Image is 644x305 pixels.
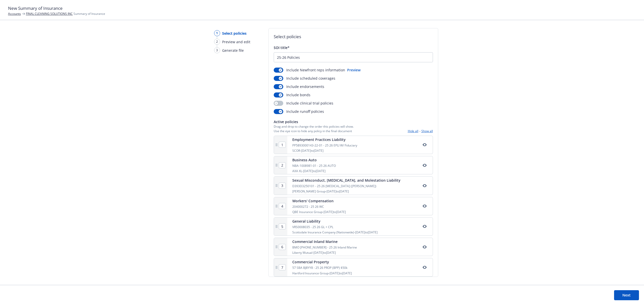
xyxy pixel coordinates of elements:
div: Include Newfront reps information [274,67,345,73]
h1: New Summary of Insurance [8,5,636,12]
div: Commercial Property57 SBA BJ8YY8 - 25 26 PROP (BPP) $50kHartford Insurance Group-[DATE]to[DATE] [274,258,433,276]
div: VRS0008035 - 25 26 GL + CPL [292,225,378,229]
div: PP5893000143-22-01 - 25 26 EPLI W/ Fiduciary [292,143,357,147]
div: AXA XL - [DATE] to [DATE] [292,169,336,173]
input: Enter a title [274,53,433,62]
div: 1 [214,30,220,36]
button: Next [614,290,639,300]
div: Include endorsements [274,84,324,89]
div: Liberty Mutual - [DATE] to [DATE] [292,250,357,255]
span: Active policies [274,119,354,124]
div: Business Auto [292,157,336,163]
div: Hartford Insurance Group - [DATE] to [DATE] [292,271,352,275]
span: SOI title* [274,45,290,50]
div: Employment Practices LiabilityPP5893000143-22-01 - 25 26 EPLI W/ FiduciarySCOR-[DATE]to[DATE] [274,136,433,154]
div: 57 SBA BJ8YY8 - 25 26 PROP (BPP) $50k [292,266,352,270]
span: Preview and edit [222,39,250,44]
div: BMO [PHONE_NUMBER] - 25 26 Inland Marine [292,245,357,249]
div: NBA-1008981-01 - 25 26 AUTO [292,164,336,168]
div: Include scheduled coverages [274,76,335,81]
div: Business AutoNBA-1008981-01 - 25 26 AUTOAXA XL-[DATE]to[DATE] [274,156,433,174]
div: QBE Insurance Group - [DATE] to [DATE] [292,210,346,214]
div: Workers' Compensation204000272 - 25 26 WCQBE Insurance Group-[DATE]to[DATE] [274,197,433,215]
div: Sexual Misconduct, [MEDICAL_DATA], and Molestation Liability [292,178,400,183]
div: General Liability [292,219,378,224]
div: 204000272 - 25 26 WC [292,205,346,209]
div: General LiabilityVRS0008035 - 25 26 GL + CPLScottsdale Insurance Company (Nationwide)-[DATE]to[DATE] [274,217,433,236]
div: SCOR - [DATE] to [DATE] [292,148,357,153]
span: Select policies [222,31,247,36]
button: Preview [347,67,360,73]
div: Commercial Inland MarineBMO [PHONE_NUMBER] - 25 26 Inland MarineLiberty Mutual-[DATE]to[DATE] [274,238,433,256]
div: Commercial Inland Marine [292,239,357,244]
div: Workers' Compensation [292,198,346,204]
div: 2 [214,39,220,45]
a: FINAL CLEANING SOLUTIONS INC [26,12,73,16]
div: [PERSON_NAME] Group - [DATE] to [DATE] [292,189,400,193]
button: Show all [421,129,433,133]
div: 3 [214,47,220,53]
div: Include clinical trial policies [274,100,333,106]
div: Commercial Property [292,259,352,265]
div: - [408,129,433,133]
div: Sexual Misconduct, [MEDICAL_DATA], and Molestation LiabilityD393D3250101 - 25 26 [MEDICAL_DATA] (... [274,176,433,195]
div: Include runoff policies [274,109,324,114]
button: Hide all [408,129,418,133]
h2: Select policies [274,33,433,40]
span: Drag and drop to change the order this policies will show. Use the eye icon to hide any policy in... [274,124,354,133]
span: Generate file [222,48,244,53]
a: Accounts [8,12,21,16]
div: D393D3250101 - 25 26 [MEDICAL_DATA] ([PERSON_NAME]) [292,184,400,188]
div: Employment Practices Liability [292,137,357,142]
span: Summary of Insurance [26,12,105,16]
div: Include bonds [274,92,310,97]
div: Scottsdale Insurance Company (Nationwide) - [DATE] to [DATE] [292,230,378,234]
